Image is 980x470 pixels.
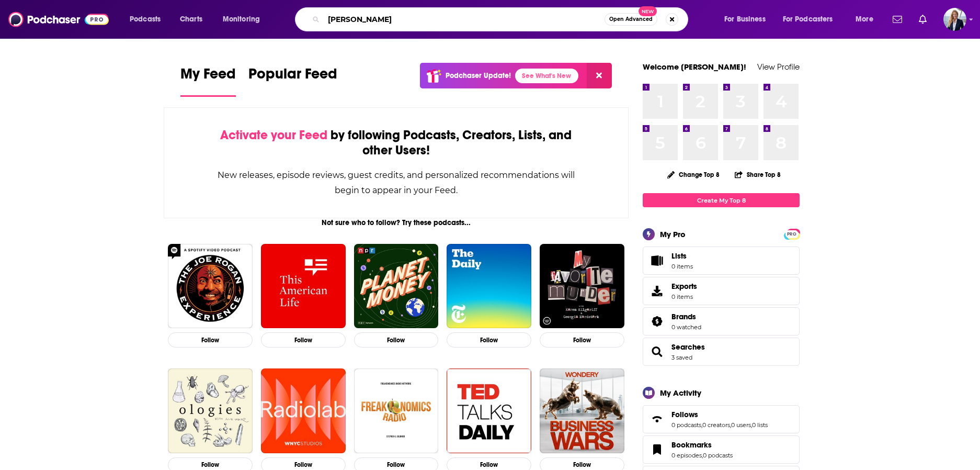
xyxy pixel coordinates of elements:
[671,342,705,352] a: Searches
[783,12,833,27] span: For Podcasters
[261,368,346,453] img: Radiolab
[671,251,687,261] span: Lists
[752,421,768,429] a: 0 lists
[180,65,236,97] a: My Feed
[122,11,174,28] button: open menu
[130,12,161,27] span: Podcasts
[643,193,800,207] a: Create My Top 8
[646,344,667,359] a: Searches
[540,332,624,348] button: Follow
[702,421,730,429] a: 0 creators
[785,230,798,238] a: PRO
[785,230,798,238] span: PRO
[702,452,703,459] span: ,
[164,218,629,227] div: Not sure who to follow? Try these podcasts...
[354,244,439,329] img: Planet Money
[646,442,667,457] a: Bookmarks
[671,410,698,419] span: Follows
[776,11,848,28] button: open menu
[646,412,667,427] a: Follows
[661,168,726,181] button: Change Top 8
[168,332,253,348] button: Follow
[671,440,733,450] a: Bookmarks
[261,244,346,329] img: This American Life
[173,11,209,28] a: Charts
[646,253,667,268] span: Lists
[261,332,346,348] button: Follow
[671,263,693,270] span: 0 items
[447,368,531,453] img: TED Talks Daily
[643,405,800,433] span: Follows
[354,332,439,348] button: Follow
[446,71,511,80] p: Podchaser Update!
[216,128,576,158] div: by following Podcasts, Creators, Lists, and other Users!
[671,410,768,419] a: Follows
[757,62,800,72] a: View Profile
[671,251,693,261] span: Lists
[915,10,931,28] a: Show notifications dropdown
[180,65,236,89] span: My Feed
[671,282,697,291] span: Exports
[671,312,701,321] a: Brands
[223,12,260,27] span: Monitoring
[671,421,701,429] a: 0 podcasts
[324,11,605,28] input: Search podcasts, credits, & more...
[540,368,624,453] img: Business Wars
[605,13,657,26] button: Open AdvancedNew
[943,8,966,31] img: User Profile
[671,452,702,459] a: 0 episodes
[660,229,686,239] div: My Pro
[216,167,576,198] div: New releases, episode reviews, guest credits, and personalized recommendations will begin to appe...
[671,312,696,321] span: Brands
[646,314,667,329] a: Brands
[515,69,578,83] a: See What's New
[731,421,751,429] a: 0 users
[354,368,439,453] img: Freakonomics Radio
[180,12,202,27] span: Charts
[730,421,731,429] span: ,
[540,244,624,329] img: My Favorite Murder with Karen Kilgariff and Georgia Hardstark
[671,354,692,361] a: 3 saved
[888,10,906,28] a: Show notifications dropdown
[305,7,698,31] div: Search podcasts, credits, & more...
[660,388,701,398] div: My Activity
[248,65,337,97] a: Popular Feed
[215,11,274,28] button: open menu
[646,284,667,298] span: Exports
[643,277,800,305] a: Exports
[220,127,327,143] span: Activate your Feed
[671,323,701,331] a: 0 watched
[848,11,886,28] button: open menu
[717,11,779,28] button: open menu
[703,452,733,459] a: 0 podcasts
[643,435,800,464] span: Bookmarks
[643,338,800,366] span: Searches
[701,421,702,429] span: ,
[643,62,746,72] a: Welcome [PERSON_NAME]!
[168,244,253,329] img: The Joe Rogan Experience
[643,247,800,275] a: Lists
[168,368,253,453] a: Ologies with Alie Ward
[643,307,800,335] span: Brands
[943,8,966,31] span: Logged in as carolynchauncey
[724,12,766,27] span: For Business
[447,332,531,348] button: Follow
[447,244,531,329] img: The Daily
[639,6,657,16] span: New
[8,9,109,29] img: Podchaser - Follow, Share and Rate Podcasts
[609,17,653,22] span: Open Advanced
[248,65,337,89] span: Popular Feed
[856,12,873,27] span: More
[751,421,752,429] span: ,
